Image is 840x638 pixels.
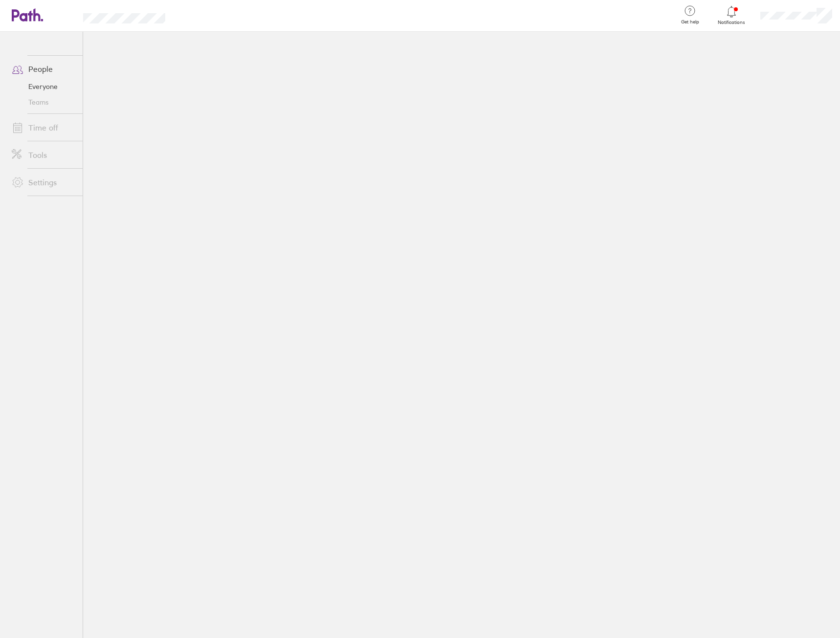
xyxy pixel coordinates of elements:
a: Notifications [716,5,748,25]
span: Get help [674,19,706,25]
a: Everyone [4,79,83,94]
a: Time off [4,118,83,137]
a: People [4,59,83,79]
a: Teams [4,94,83,110]
span: Notifications [716,20,748,25]
a: Tools [4,145,83,165]
a: Settings [4,173,83,192]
